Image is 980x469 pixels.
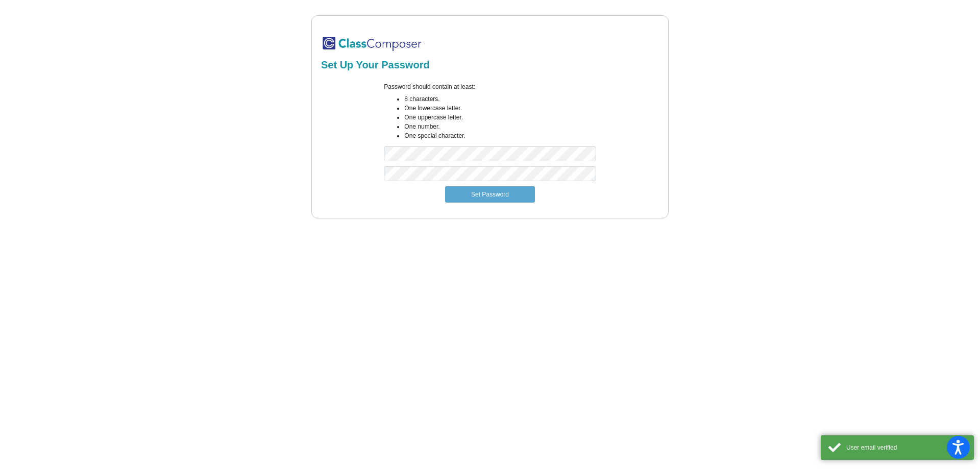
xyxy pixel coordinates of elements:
li: 8 characters. [404,94,596,104]
div: User email verified [846,443,966,452]
label: Password should contain at least: [384,82,475,91]
button: Set Password [445,186,535,203]
li: One lowercase letter. [404,104,596,113]
h2: Set Up Your Password [321,59,659,71]
li: One special character. [404,131,596,140]
li: One uppercase letter. [404,113,596,122]
li: One number. [404,122,596,131]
